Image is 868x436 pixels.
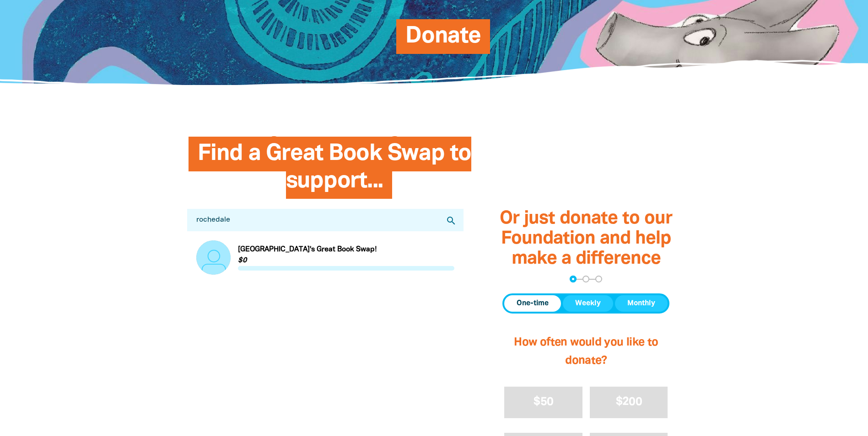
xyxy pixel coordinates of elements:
button: $200 [590,387,668,418]
button: Weekly [563,295,613,312]
button: Navigate to step 1 of 3 to enter your donation amount [570,276,577,282]
div: Donation frequency [502,293,669,314]
span: $200 [616,397,642,407]
button: Navigate to step 3 of 3 to enter your payment details [595,276,602,282]
span: Donate [405,26,481,54]
button: $50 [504,387,582,418]
span: Or just donate to our Foundation and help make a difference [500,210,672,267]
button: One-time [504,295,561,312]
span: Monthly [627,298,655,309]
button: Navigate to step 2 of 3 to enter your details [582,276,589,282]
h2: How often would you like to donate? [502,324,669,379]
i: search [446,215,457,226]
span: Weekly [575,298,601,309]
span: One-time [517,298,549,309]
button: Monthly [615,295,668,312]
span: $50 [534,397,553,407]
div: Paginated content [196,240,455,275]
span: Find a Great Book Swap to support... [198,144,471,199]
